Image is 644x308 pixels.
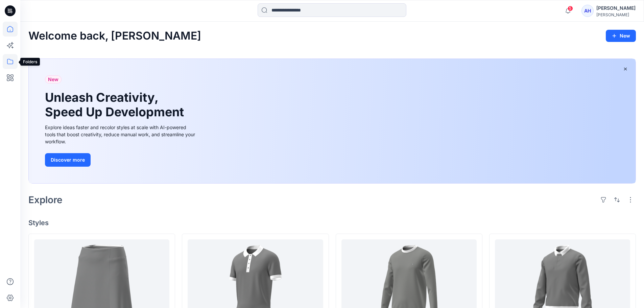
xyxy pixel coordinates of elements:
div: [PERSON_NAME] [596,4,636,12]
div: AH [581,5,594,17]
h2: Welcome back, [PERSON_NAME] [28,30,201,42]
h4: Styles [28,219,636,227]
span: New [48,75,58,84]
div: Explore ideas faster and recolor styles at scale with AI-powered tools that boost creativity, red... [45,124,197,145]
span: 5 [568,6,573,11]
a: Discover more [45,153,197,167]
div: [PERSON_NAME] [596,12,636,17]
button: Discover more [45,153,91,167]
h1: Unleash Creativity, Speed Up Development [45,90,187,119]
h2: Explore [28,194,63,205]
button: New [606,30,636,42]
